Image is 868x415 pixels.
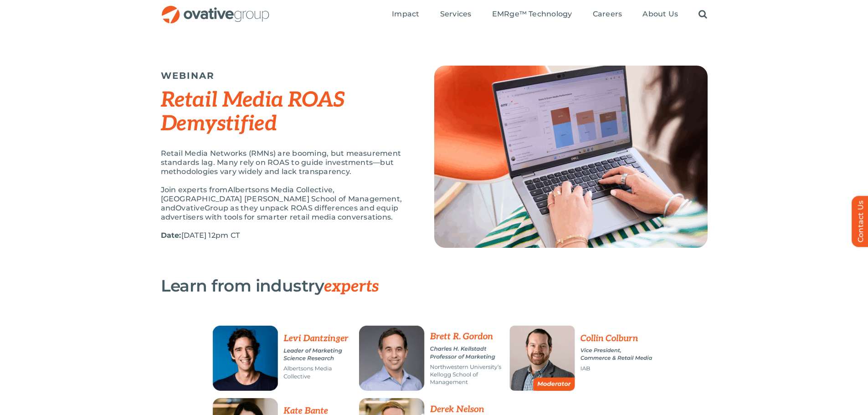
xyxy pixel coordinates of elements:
[492,10,572,19] span: EMRge™ Technology
[161,277,662,296] h3: Learn from industry
[161,70,411,81] h5: WEBINAR
[642,10,678,19] span: About Us
[161,185,402,212] span: Albertsons Media Collective, [GEOGRAPHIC_DATA] [PERSON_NAME] School of Management, and
[161,231,181,240] strong: Date:
[161,87,345,137] em: Retail Media ROAS Demystified
[642,10,678,20] a: About Us
[324,277,379,297] span: experts
[593,10,622,20] a: Careers
[699,10,707,20] a: Search
[161,185,411,222] p: Join experts from
[392,10,419,20] a: Impact
[161,5,270,13] a: OG_Full_horizontal_RGB
[492,10,572,20] a: EMRge™ Technology
[175,204,205,212] span: Ovative
[161,231,411,240] p: [DATE] 12pm CT
[434,66,708,248] img: Top Image (2)
[161,204,399,221] span: Group as they unpack ROAS differences and equip advertisers with tools for smarter retail media c...
[161,149,411,176] p: Retail Media Networks (RMNs) are booming, but measurement standards lag. Many rely on ROAS to gui...
[440,10,472,20] a: Services
[440,10,472,19] span: Services
[593,10,622,19] span: Careers
[392,10,419,19] span: Impact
